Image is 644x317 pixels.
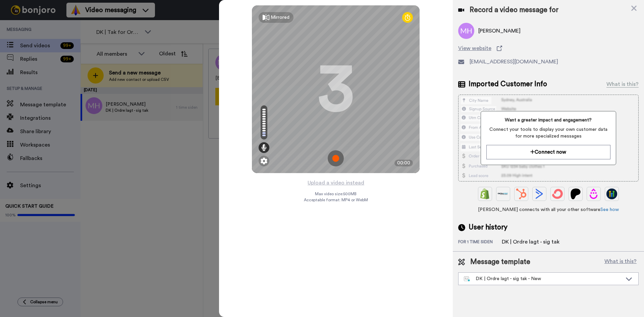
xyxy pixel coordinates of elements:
[486,117,610,123] span: Want a greater impact and engagement?
[502,238,559,246] div: DK | Ordre lagt - sig tak
[534,189,545,199] img: ActiveCampaign
[304,197,368,203] span: Acceptable format: MP4 or WebM
[458,206,639,213] span: [PERSON_NAME] connects with all your other software
[600,207,619,212] a: See how
[317,64,354,114] div: 3
[464,275,622,282] div: DK | Ordre lagt - sig tak - New
[516,189,527,199] img: Hubspot
[458,44,639,52] a: View website
[498,189,508,199] img: Ontraport
[315,191,357,197] span: Max video size: 500 MB
[486,126,610,140] span: Connect your tools to display your own customer data for more specialized messages
[469,222,507,232] span: User history
[552,189,563,199] img: ConvertKit
[470,58,558,66] span: [EMAIL_ADDRESS][DOMAIN_NAME]
[480,189,490,199] img: Shopify
[458,44,491,52] span: View website
[306,178,366,187] button: Upload a video instead
[588,189,599,199] img: Drip
[602,257,639,267] button: What is this?
[486,145,610,159] button: Connect now
[458,239,502,246] div: for 1 time siden
[469,79,547,89] span: Imported Customer Info
[328,150,344,166] img: ic_record_start.svg
[464,276,470,282] img: nextgen-template.svg
[470,257,530,267] span: Message template
[261,158,267,164] img: ic_gear.svg
[606,80,639,88] div: What is this?
[570,189,581,199] img: Patreon
[394,160,413,166] div: 00:00
[606,189,617,199] img: GoHighLevel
